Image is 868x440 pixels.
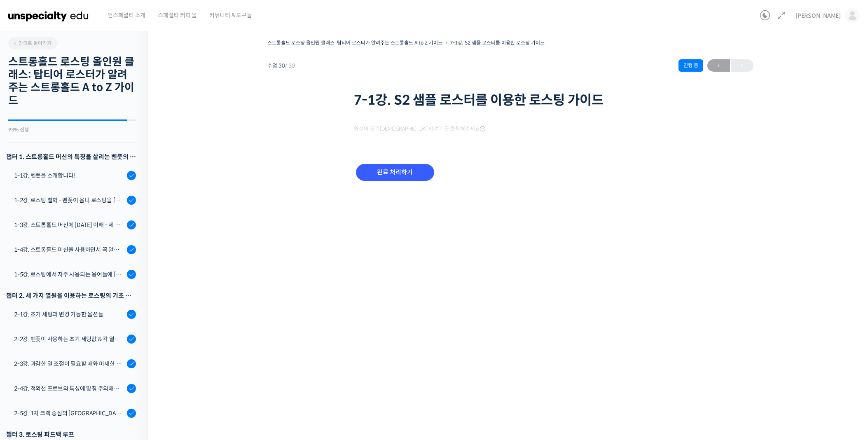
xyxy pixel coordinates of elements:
div: 2-3강. 과감한 열 조절이 필요할 때와 미세한 열 조절이 필요할 때 [14,359,124,368]
div: 1-4강. 스트롱홀드 머신을 사용하면서 꼭 알고 있어야 할 유의사항 [14,245,124,254]
a: 스트롱홀드 로스팅 올인원 클래스: 탑티어 로스터가 알려주는 스트롱홀드 A to Z 가이드 [267,40,442,46]
div: 93% 진행 [8,127,136,132]
div: 1-3강. 스트롱홀드 머신에 [DATE] 이해 - 세 가지 열원이 만들어내는 변화 [14,220,124,229]
div: 2-5강. 1차 크랙 중심의 [GEOGRAPHIC_DATA]에 관하여 [14,409,124,418]
div: 1-1강. 벤풋을 소개합니다! [14,171,124,180]
a: 7-1강. S2 샘플 로스터를 이용한 로스팅 가이드 [450,40,545,46]
span: / 30 [285,62,295,69]
span: [PERSON_NAME] [795,12,841,19]
div: 1-2강. 로스팅 철학 - 벤풋이 옴니 로스팅을 [DATE] 않는 이유 [14,196,124,205]
h1: 7-1강. S2 샘플 로스터를 이용한 로스팅 가이드 [354,92,667,108]
a: ←이전 [707,59,730,72]
h3: 챕터 1. 스트롱홀드 머신의 특징을 살리는 벤풋의 로스팅 방식 [6,151,136,162]
div: 챕터 2. 세 가지 열원을 이용하는 로스팅의 기초 설계 [6,290,136,301]
div: 1-5강. 로스팅에서 자주 사용되는 용어들에 [DATE] 이해 [14,270,124,279]
div: 진행 중 [678,59,703,72]
span: 강의로 돌아가기 [12,40,51,46]
div: 2-1강. 초기 세팅과 변경 가능한 옵션들 [14,310,124,319]
span: ← [707,60,730,71]
div: 2-4강. 적외선 프로브의 특성에 맞춰 주의해야 할 점들 [14,384,124,393]
div: 2-2강. 벤풋이 사용하는 초기 세팅값 & 각 열원이 하는 역할 [14,335,124,344]
span: 수업 30 [267,63,295,68]
h2: 스트롱홀드 로스팅 올인원 클래스: 탑티어 로스터가 알려주는 스트롱홀드 A to Z 가이드 [8,56,136,107]
div: 챕터 3. 로스팅 피드백 루프 [6,429,136,440]
a: 강의로 돌아가기 [8,37,58,49]
span: 영상이 끊기[DEMOGRAPHIC_DATA] 여기를 클릭해주세요 [354,126,485,132]
input: 완료 처리하기 [356,164,434,181]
